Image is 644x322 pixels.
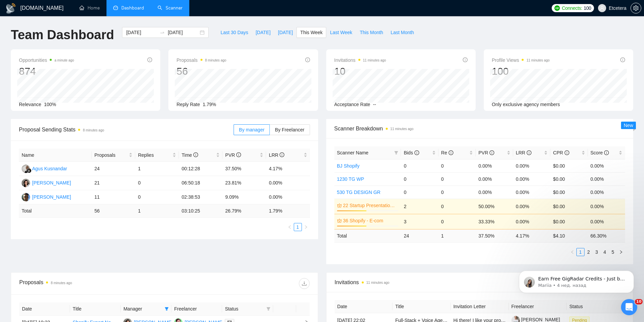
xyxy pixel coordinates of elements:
time: 11 minutes ago [390,127,413,131]
a: 1 [294,223,302,231]
td: 0.00% [513,214,550,229]
td: 37.50% [222,162,266,176]
li: 1 [294,223,302,231]
span: dashboard [113,5,118,10]
span: crown [337,203,342,208]
button: [DATE] [252,27,274,38]
span: filter [394,151,398,155]
button: left [568,248,576,256]
span: This Week [300,29,323,36]
a: searchScanner [158,5,183,11]
td: 0.00% [588,214,625,229]
span: info-circle [305,57,310,62]
span: LRR [516,150,531,155]
span: filter [265,304,272,314]
div: Agus Kusnandar [32,165,67,172]
td: 1.79 % [266,204,310,218]
th: Title [392,300,451,313]
td: 0 [438,159,476,172]
a: 36 Shopify - E-com [343,217,397,224]
td: 00:12:28 [179,162,222,176]
span: 100% [44,102,56,107]
th: Date [19,302,70,316]
td: 0.00% [476,185,513,199]
li: Previous Page [286,223,294,231]
span: info-circle [414,150,419,155]
span: Manager [123,305,162,313]
span: filter [393,148,400,158]
th: Manager [121,302,171,316]
time: 11 minutes ago [363,58,386,62]
span: left [288,225,292,229]
td: 2 [401,199,438,214]
a: setting [630,5,641,11]
td: 0.00% [588,159,625,172]
span: info-circle [604,150,609,155]
button: setting [630,3,641,14]
button: right [302,223,310,231]
td: 0.00% [588,185,625,199]
div: 10 [334,65,386,78]
a: 4 [601,248,609,256]
span: info-circle [449,150,453,155]
li: 2 [585,248,593,256]
span: info-circle [236,152,241,157]
div: [PERSON_NAME] [32,179,71,187]
span: PVR [225,152,241,158]
button: This Month [356,27,387,38]
td: 24 [401,229,438,242]
th: Replies [135,149,179,162]
span: filter [163,304,170,314]
span: info-circle [463,57,468,62]
td: 0.00% [513,199,550,214]
span: swap-right [160,30,165,35]
td: 1 [135,204,179,218]
span: [DATE] [278,29,293,36]
span: left [570,250,574,254]
td: 0.00% [476,159,513,172]
span: Connects: [562,4,582,12]
time: 8 minutes ago [83,128,104,132]
a: 3 [593,248,600,256]
span: Proposal Sending Stats [19,125,234,134]
img: gigradar-bm.png [27,168,31,173]
td: $ 4.10 [550,229,588,242]
li: 3 [593,248,601,256]
td: 0.00% [266,176,310,190]
span: right [304,225,308,229]
button: Last 30 Days [217,27,252,38]
span: Status [225,305,263,313]
th: Status [567,300,625,313]
input: Start date [126,29,157,36]
th: Title [70,302,121,316]
td: 4.17 % [513,229,550,242]
span: Scanner Name [337,150,368,155]
a: 22 Startup Presentation ([PERSON_NAME]) [343,202,397,209]
iframe: Intercom notifications сообщение [509,256,644,304]
th: Proposals [92,149,135,162]
td: 56 [92,204,135,218]
span: info-circle [147,57,152,62]
div: 874 [19,65,74,78]
button: left [286,223,294,231]
td: 0.00% [513,159,550,172]
span: info-circle [193,152,198,157]
th: Invitation Letter [451,300,509,313]
button: This Week [296,27,326,38]
span: [DATE] [256,29,270,36]
td: Total [19,204,92,218]
span: Time [182,152,198,158]
time: 11 minutes ago [526,58,549,62]
a: 1 [577,248,584,256]
time: 8 minutes ago [51,281,72,285]
button: download [299,278,310,289]
span: Dashboard [121,5,144,11]
img: upwork-logo.png [554,5,560,11]
span: right [619,250,623,254]
time: a minute ago [54,58,74,62]
a: 5 [609,248,617,256]
a: homeHome [79,5,100,11]
td: 1 [135,162,179,176]
td: 23.81% [222,176,266,190]
td: 24 [92,162,135,176]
